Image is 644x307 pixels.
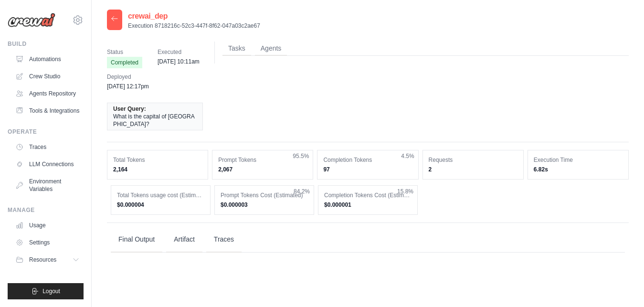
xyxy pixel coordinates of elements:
dd: $0.000003 [221,201,308,209]
dt: Prompt Tokens Cost (Estimated) [221,191,308,199]
button: Tasks [222,42,251,56]
div: Manage [8,206,84,214]
p: Execution 8718216c-52c3-447f-8f62-047a03c2ae67 [128,22,260,30]
span: 84.2% [294,188,310,195]
a: Traces [11,139,84,155]
span: What is the capital of [GEOGRAPHIC_DATA]? [113,113,197,128]
button: Artifact [166,227,202,253]
button: Resources [11,252,84,267]
img: Logo [8,13,55,27]
span: 95.5% [293,152,309,160]
time: [DATE] 10:11am [158,58,200,65]
dt: Total Tokens usage cost (Estimated) [117,191,204,199]
a: Tools & Integrations [11,103,84,118]
div: Operate [8,128,84,136]
dd: 2 [429,166,517,173]
div: Build [8,40,84,48]
dt: Execution Time [534,156,623,164]
dt: Requests [429,156,517,164]
button: Traces [206,227,242,253]
span: Resources [29,256,56,264]
a: Usage [11,218,84,233]
span: Executed [158,47,200,57]
dd: 97 [323,166,412,173]
button: Final Output [111,227,162,253]
a: LLM Connections [11,157,84,172]
dt: Completion Tokens Cost (Estimated) [324,191,412,199]
span: Completed [107,57,142,68]
dd: 2,067 [218,166,307,173]
dd: $0.000001 [324,201,412,209]
a: Agents Repository [11,86,84,101]
a: Settings [11,235,84,250]
span: User Query: [113,105,146,113]
dt: Prompt Tokens [218,156,307,164]
dt: Completion Tokens [323,156,412,164]
span: Logout [42,287,60,295]
button: Agents [255,42,287,56]
dd: $0.000004 [117,201,204,209]
a: Automations [11,52,84,67]
h2: crewai_dep [128,11,260,22]
dt: Total Tokens [113,156,202,164]
time: [DATE] 12:17pm [107,83,149,90]
dd: 6.82s [534,166,623,173]
span: Deployed [107,72,149,82]
dd: 2,164 [113,166,202,173]
a: Crew Studio [11,69,84,84]
span: 4.5% [401,152,414,160]
a: Environment Variables [11,174,84,197]
span: Status [107,47,142,57]
span: 15.8% [397,188,413,195]
button: Logout [8,283,84,299]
